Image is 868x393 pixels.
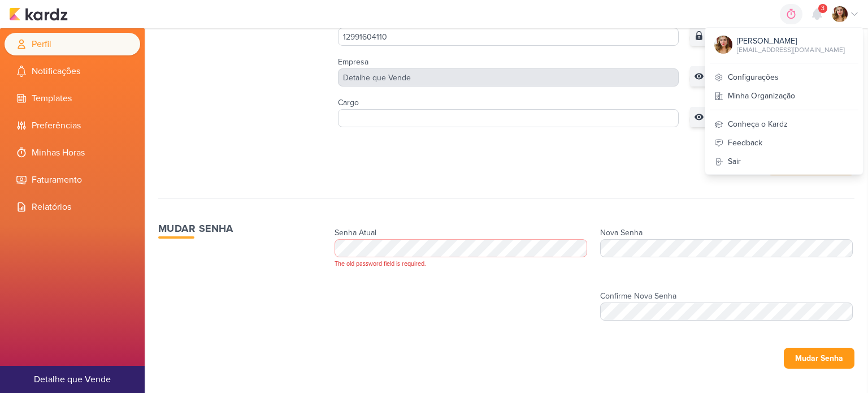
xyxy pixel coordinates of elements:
[5,33,140,55] li: Perfil
[5,196,140,218] li: Relatórios
[158,221,325,236] h1: Mudar Senha
[737,35,845,47] div: [PERSON_NAME]
[5,87,140,110] li: Templates
[832,6,848,22] img: Thaís Leite
[821,4,824,13] span: 3
[714,36,732,54] img: Thaís Leite
[5,60,140,83] li: Notificações
[705,152,863,171] a: Sair
[5,141,140,164] li: Minhas Horas
[9,7,68,21] img: kardz.app
[600,228,643,237] label: Nova Senha
[5,169,140,191] li: Faturamento
[5,114,140,137] li: Preferências
[705,68,863,87] a: Configurações
[338,57,368,67] label: Empresa
[600,291,676,301] label: Confirme Nova Senha
[338,98,359,107] label: Cargo
[690,66,854,87] button: Public
[705,115,863,133] div: Conheça o Kardz
[784,348,854,369] button: Mudar Senha
[705,87,863,105] a: Minha Organização
[335,228,376,237] label: Senha Atual
[690,25,854,46] button: Private
[705,133,863,152] div: Feedback
[737,45,845,55] div: [EMAIL_ADDRESS][DOMAIN_NAME]
[690,107,854,127] button: Public
[335,260,589,269] p: The old password field is required.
